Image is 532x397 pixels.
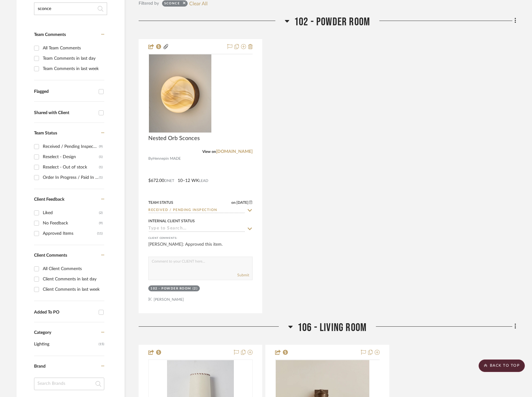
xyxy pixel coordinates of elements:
[148,135,200,142] span: Nested Orb Sconces
[148,226,245,232] input: Type to Search…
[149,54,212,133] div: 0
[34,89,96,94] div: Flagged
[34,131,57,135] span: Team Status
[43,284,103,294] div: Client Comments in last week
[164,1,180,8] div: sconce
[99,142,103,152] div: (9)
[153,156,181,162] span: Hennepin MADE
[43,43,103,53] div: All Team Comments
[34,330,51,335] span: Category
[34,3,107,15] input: Search within 15 results
[34,339,97,349] span: Lighting
[43,264,103,274] div: All Client Comments
[294,15,370,29] span: 102 - Powder Room
[216,149,253,154] a: [DOMAIN_NAME]
[298,321,367,334] span: 106 - Living Room
[202,150,216,153] span: View on
[43,142,99,152] div: Received / Pending Inspection
[34,364,46,369] span: Brand
[231,201,236,204] span: on
[34,310,96,315] div: Added To PO
[34,33,66,37] span: Team Comments
[43,152,99,162] div: Reselect - Design
[193,286,198,291] div: (2)
[148,218,195,224] div: Internal Client Status
[99,173,103,183] div: (1)
[43,53,103,63] div: Team Comments in last day
[99,339,104,349] span: (15)
[237,272,249,278] button: Submit
[43,274,103,284] div: Client Comments in last day
[148,208,245,214] input: Type to Search…
[479,359,525,372] scroll-to-top-button: BACK TO TOP
[97,229,103,239] div: (11)
[43,173,99,183] div: Order In Progress / Paid In Full w/ Freight, No Balance due
[99,208,103,218] div: (2)
[34,110,96,116] div: Shared with Client
[99,162,103,172] div: (1)
[43,208,99,218] div: Liked
[99,218,103,228] div: (9)
[150,286,191,291] div: 102 - Powder Room
[99,152,103,162] div: (1)
[148,156,153,162] span: By
[43,64,103,74] div: Team Comments in last week
[148,200,173,205] div: Team Status
[43,162,99,172] div: Reselect - Out of stock
[34,253,67,258] span: Client Comments
[34,197,64,202] span: Client Feedback
[148,241,253,254] div: [PERSON_NAME]: Approved this item.
[34,378,104,390] input: Search Brands
[43,229,97,239] div: Approved Items
[43,218,99,228] div: No Feedback
[236,200,249,205] span: [DATE]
